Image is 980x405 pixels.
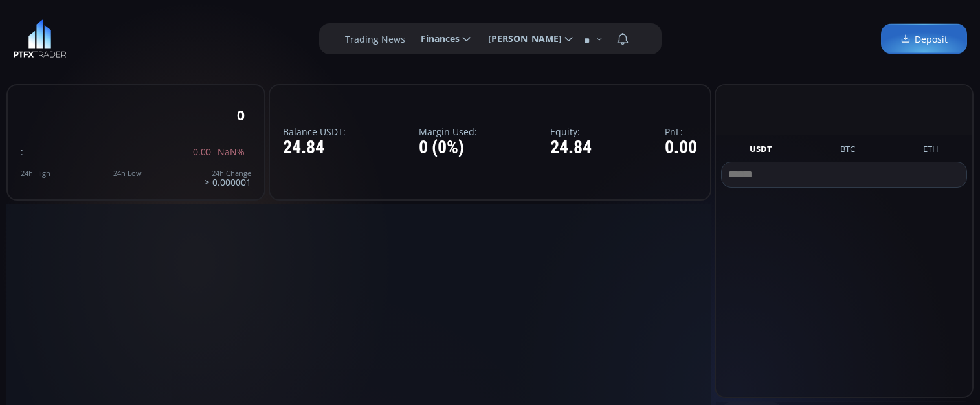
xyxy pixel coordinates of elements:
div: 0 (0%) [419,138,477,158]
div: 24.84 [550,138,592,158]
button: ETH [918,143,944,159]
a: Deposit [881,24,967,54]
div: 0.00 [665,138,697,158]
button: BTC [835,143,860,159]
div: 24.84 [283,138,346,158]
span: [PERSON_NAME] [479,26,562,52]
div: > 0.000001 [205,170,251,187]
div: 24h High [21,170,50,177]
label: Trading News [345,32,405,46]
span: 0.00 [193,147,211,157]
label: Equity: [550,127,592,137]
span: NaN% [217,147,245,157]
img: LOGO [13,19,67,58]
span: Finances [412,26,460,52]
label: PnL: [665,127,697,137]
label: Balance USDT: [283,127,346,137]
span: : [21,146,23,158]
div: 24h Change [205,170,251,177]
label: Margin Used: [419,127,477,137]
div: 24h Low [113,170,142,177]
span: Deposit [900,32,948,46]
button: USDT [744,143,777,159]
div: 0 [237,108,245,123]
